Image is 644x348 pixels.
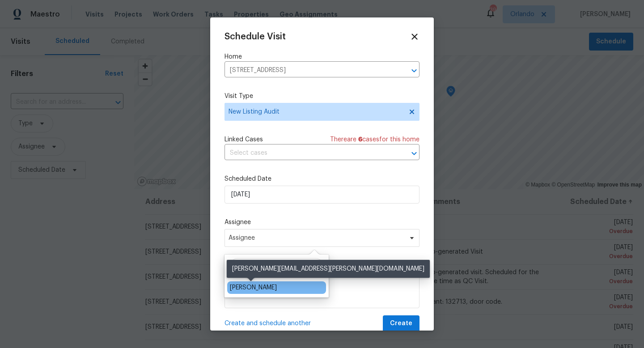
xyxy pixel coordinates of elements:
[383,315,419,332] button: Create
[229,107,402,116] span: New Listing Audit
[229,234,404,242] span: Assignee
[225,64,394,77] input: Enter in an address
[225,32,286,41] span: Schedule Visit
[225,174,419,183] label: Scheduled Date
[225,146,394,160] input: Select cases
[225,319,311,328] span: Create and schedule another
[408,147,420,160] button: Open
[330,135,419,144] span: There are case s for this home
[225,218,419,227] label: Assignee
[225,135,263,144] span: Linked Cases
[227,260,430,278] div: [PERSON_NAME][EMAIL_ADDRESS][PERSON_NAME][DOMAIN_NAME]
[410,32,419,42] span: Close
[225,52,419,61] label: Home
[225,186,419,204] input: M/D/YYYY
[358,136,362,143] span: 6
[390,318,412,329] span: Create
[408,64,420,77] button: Open
[225,92,419,101] label: Visit Type
[230,283,277,292] div: [PERSON_NAME]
